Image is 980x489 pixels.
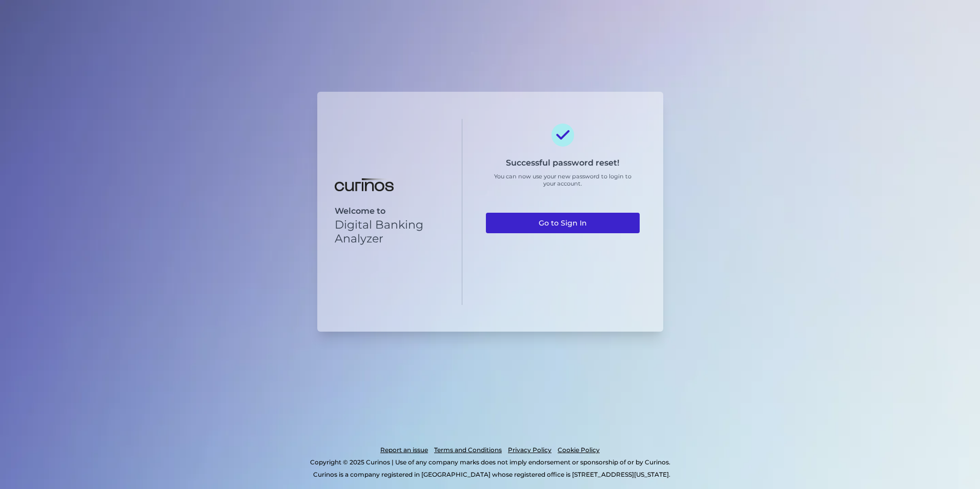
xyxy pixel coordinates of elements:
a: Go to Sign In [486,213,640,233]
a: Terms and Conditions [434,444,502,456]
p: Curinos is a company registered in [GEOGRAPHIC_DATA] whose registered office is [STREET_ADDRESS][... [53,468,930,481]
img: Digital Banking Analyzer [335,178,394,192]
a: Privacy Policy [508,444,552,456]
p: You can now use your new password to login to your account. [486,173,640,187]
p: Digital Banking Analyzer [335,218,445,246]
a: Report an issue [380,444,428,456]
p: Welcome to [335,206,445,216]
h3: Successful password reset! [506,158,619,168]
p: Copyright © 2025 Curinos | Use of any company marks does not imply endorsement or sponsorship of ... [50,456,930,468]
a: Cookie Policy [558,444,600,456]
